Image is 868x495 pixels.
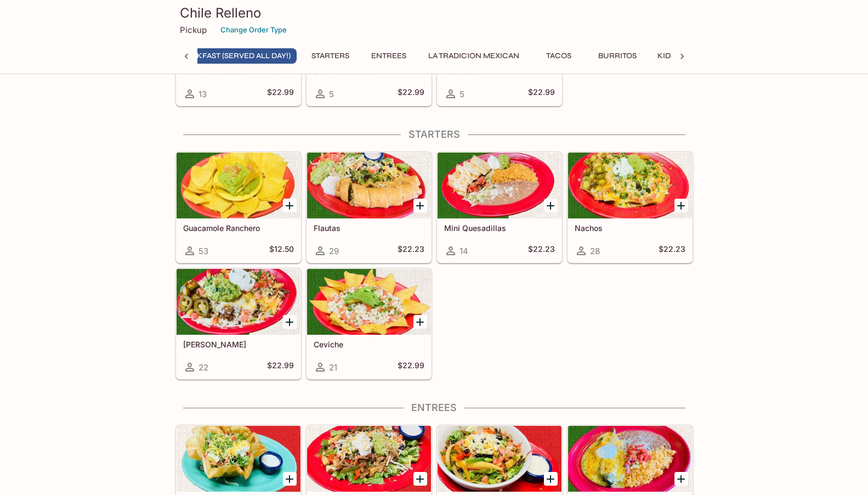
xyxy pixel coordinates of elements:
span: 5 [329,89,334,99]
button: Add Mini Quesadillas [544,199,558,212]
div: Fiesta Bowls [438,426,561,492]
button: Add Guacamole Ranchero [283,199,297,212]
button: Starters [305,48,355,64]
h5: $22.99 [528,87,555,100]
p: Pickup [180,25,207,35]
div: Chile Rellenos [568,426,692,492]
span: 28 [590,246,600,256]
button: Kids Menu [651,48,707,64]
button: Add Carne Asada Fries [283,315,297,329]
h3: Chile Relleno [180,4,689,21]
a: Ceviche21$22.99 [307,268,432,379]
button: Entrees [364,48,413,64]
span: 13 [198,89,207,99]
button: Breakfast (Served ALL DAY!) [171,48,297,64]
a: Guacamole Ranchero53$12.50 [176,152,301,263]
div: Nachos [568,153,692,218]
span: 29 [329,246,339,256]
h5: Mini Quesadillas [444,223,555,233]
h5: $22.23 [659,244,685,257]
span: 21 [329,362,337,373]
a: [PERSON_NAME]22$22.99 [176,268,301,379]
button: Add Flautas [413,199,427,212]
button: Add Ceviche [413,315,427,329]
h5: Ceviche [314,340,424,349]
button: Add Chile Rellenos [674,472,688,486]
h4: Entrees [175,402,693,414]
h5: $22.99 [267,361,294,374]
a: Flautas29$22.23 [307,152,432,263]
div: Guacamole Ranchero [177,153,300,218]
span: 53 [198,246,208,256]
h5: $12.50 [269,244,294,257]
h5: Nachos [575,223,685,233]
button: Add Nachos [674,199,688,212]
h5: $22.23 [398,244,424,257]
h5: $22.99 [267,87,294,100]
h5: $22.99 [398,361,424,374]
div: Ceviche [307,269,431,335]
span: 5 [459,89,464,99]
h4: Starters [175,128,693,140]
a: Mini Quesadillas14$22.23 [437,152,562,263]
h5: Guacamole Ranchero [183,223,294,233]
button: Add Fiesta Bowls [544,472,558,486]
button: Tacos [534,48,583,64]
button: Change Order Type [215,21,292,38]
div: Mini Quesadillas [438,153,561,218]
span: 22 [198,362,208,373]
span: 14 [459,246,468,256]
button: Add Taco Salad [283,472,297,486]
button: Burritos [592,48,643,64]
div: Flautas [307,153,431,218]
div: Taco Salad [177,426,300,492]
div: Fajitas Salad [307,426,431,492]
div: Carne Asada Fries [177,269,300,335]
h5: [PERSON_NAME] [183,340,294,349]
h5: Flautas [314,223,424,233]
a: Nachos28$22.23 [568,152,693,263]
h5: $22.23 [528,244,555,257]
button: Add Fajitas Salad [413,472,427,486]
button: La Tradicion Mexican [422,48,525,64]
h5: $22.99 [398,87,424,100]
